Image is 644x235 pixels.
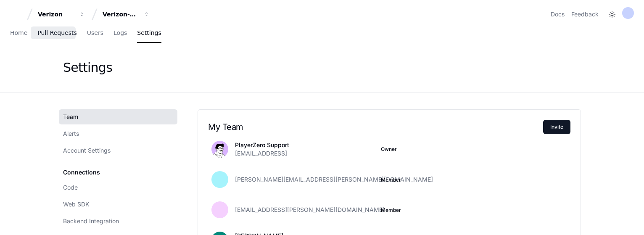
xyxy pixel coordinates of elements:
button: Feedback [571,10,599,18]
span: Code [63,183,78,192]
span: [PERSON_NAME][EMAIL_ADDRESS][PERSON_NAME][DOMAIN_NAME] [235,175,433,184]
span: [EMAIL_ADDRESS] [235,149,287,158]
a: Account Settings [59,143,177,158]
div: Verizon [38,10,74,18]
a: Backend Integration [59,214,177,229]
span: Web SDK [63,200,89,209]
span: Owner [381,146,397,153]
span: Home [10,30,27,35]
img: avatar [211,141,228,158]
button: Member [381,207,401,214]
button: Invite [543,120,570,134]
a: Web SDK [59,197,177,212]
a: Team [59,109,177,124]
button: Member [381,177,401,183]
p: PlayerZero Support [235,141,289,149]
span: Users [87,30,103,35]
span: Account Settings [63,146,111,155]
button: Verizon [34,7,88,22]
a: Users [87,24,103,43]
a: Alerts [59,126,177,141]
span: Logs [113,30,127,35]
a: Home [10,24,27,43]
div: Verizon-Clarify-Service-Qualifications [103,10,139,18]
a: Docs [551,10,565,18]
div: Settings [63,60,112,75]
span: Team [63,113,78,121]
a: Settings [137,24,161,43]
a: Logs [113,24,127,43]
h2: My Team [208,122,543,132]
span: Pull Requests [37,30,77,35]
a: Pull Requests [37,24,77,43]
button: Verizon-Clarify-Service-Qualifications [99,7,153,22]
span: Alerts [63,129,79,138]
span: [EMAIL_ADDRESS][PERSON_NAME][DOMAIN_NAME] [235,206,385,214]
a: Code [59,180,177,195]
span: Backend Integration [63,217,119,225]
span: Settings [137,30,161,35]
